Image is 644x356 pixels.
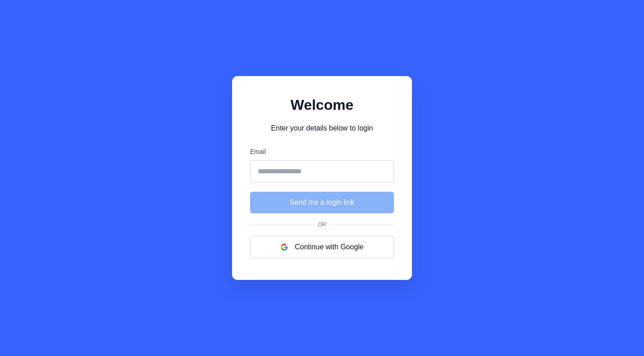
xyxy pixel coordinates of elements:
p: Enter your details below to login [250,123,394,134]
span: Or [314,221,330,229]
button: Send me a login link [250,192,394,213]
img: google logo [281,243,288,251]
label: Email [250,147,394,157]
h1: Welcome [250,94,394,116]
button: Continue with Google [250,236,394,258]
